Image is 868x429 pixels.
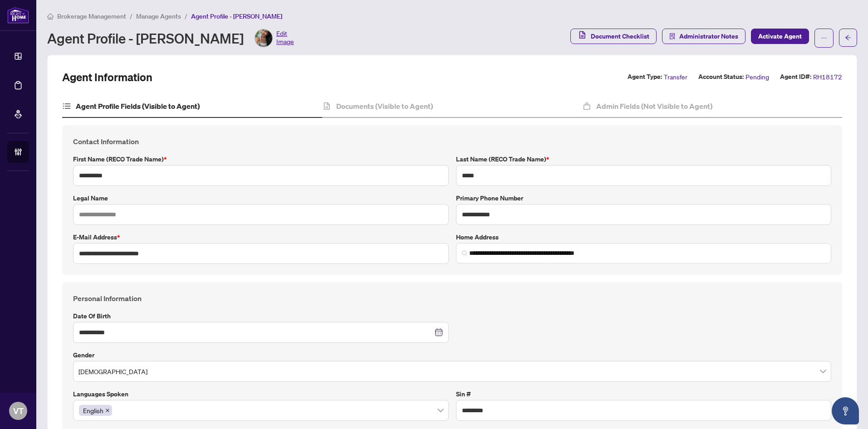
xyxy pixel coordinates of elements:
[73,154,449,164] label: First Name (RECO Trade Name)
[130,11,132,21] li: /
[821,35,827,41] span: ellipsis
[456,193,832,203] label: Primary Phone Number
[73,232,449,242] label: E-mail Address
[462,250,467,256] img: search_icon
[596,101,712,112] h4: Admin Fields (Not Visible to Agent)
[73,389,449,399] label: Languages spoken
[628,72,662,82] label: Agent Type:
[136,12,181,20] span: Manage Agents
[73,311,449,321] label: Date of Birth
[832,397,859,424] button: Open asap
[679,29,738,44] span: Administrator Notes
[73,193,449,203] label: Legal Name
[83,405,103,415] span: English
[813,72,842,82] span: RH18172
[751,29,809,44] button: Activate Agent
[76,101,200,112] h4: Agent Profile Fields (Visible to Agent)
[73,293,831,304] h4: Personal Information
[698,72,744,82] label: Account Status:
[456,389,832,399] label: Sin #
[758,29,802,44] span: Activate Agent
[62,70,152,84] h2: Agent Information
[456,232,832,242] label: Home Address
[73,136,831,147] h4: Contact Information
[276,29,294,47] span: Edit Image
[570,29,657,44] button: Document Checklist
[78,363,826,380] span: Female
[662,29,745,44] button: Administrator Notes
[669,33,676,39] span: solution
[13,405,24,417] span: VT
[57,12,126,20] span: Brokerage Management
[456,154,832,164] label: Last Name (RECO Trade Name)
[79,405,112,416] span: English
[745,72,769,82] span: Pending
[845,34,851,41] span: arrow-left
[105,408,110,413] span: close
[47,13,54,19] span: home
[591,29,649,44] span: Document Checklist
[73,350,831,360] label: Gender
[47,29,294,47] div: Agent Profile - [PERSON_NAME]
[336,101,433,112] h4: Documents (Visible to Agent)
[7,7,29,24] img: logo
[185,11,187,21] li: /
[780,72,811,82] label: Agent ID#:
[255,29,272,47] img: Profile Icon
[664,72,687,82] span: Transfer
[191,12,282,20] span: Agent Profile - [PERSON_NAME]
